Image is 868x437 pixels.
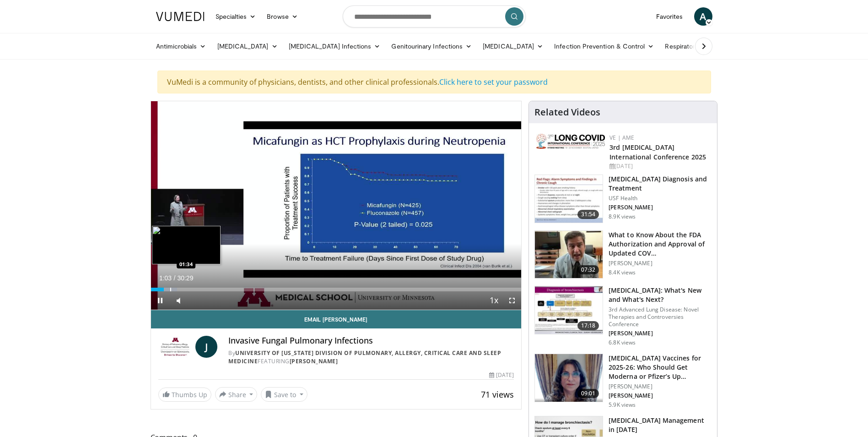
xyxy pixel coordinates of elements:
[609,286,712,304] h3: [MEDICAL_DATA]: What's New and What's Next?
[609,230,712,258] h3: What to Know About the FDA Authorization and Approval of Updated COV…
[609,306,712,328] p: 3rd Advanced Lung Disease: Novel Therapies and Controversies Conference
[609,143,706,161] a: 3rd [MEDICAL_DATA] International Conference 2025
[651,7,689,26] a: Favorites
[215,387,258,402] button: Share
[290,357,338,365] a: [PERSON_NAME]
[694,7,712,26] a: A
[609,213,636,220] p: 8.9K views
[151,37,212,55] a: Antimicrobials
[609,330,712,337] p: [PERSON_NAME]
[151,291,169,310] button: Pause
[169,291,188,310] button: Mute
[158,388,211,402] a: Thumbs Up
[228,349,514,366] div: By FEATURING
[152,226,221,264] img: image.jpeg
[343,5,526,27] input: Search topics, interventions
[609,260,712,267] p: [PERSON_NAME]
[210,7,262,26] a: Specialties
[481,389,514,400] span: 71 views
[549,37,659,55] a: Infection Prevention & Control
[534,354,712,409] a: 09:01 [MEDICAL_DATA] Vaccines for 2025-26: Who Should Get Moderna or Pfizer’s Up… [PERSON_NAME] [...
[228,336,514,346] h4: Invasive Fungal Pulmonary Infections
[157,71,711,93] div: VuMedi is a community of physicians, dentists, and other clinical professionals.
[228,349,501,365] a: University of [US_STATE] Division of Pulmonary, Allergy, Critical Care and Sleep Medicine
[577,321,599,330] span: 17:18
[577,210,599,219] span: 31:54
[609,383,712,390] p: [PERSON_NAME]
[609,392,712,399] p: [PERSON_NAME]
[609,204,712,211] p: [PERSON_NAME]
[535,231,603,279] img: a1e50555-b2fd-4845-bfdc-3eac51376964.150x105_q85_crop-smart_upscale.jpg
[535,286,603,334] img: 8723abe7-f9a9-4f6c-9b26-6bd057632cd6.150x105_q85_crop-smart_upscale.jpg
[261,387,307,402] button: Save to
[609,195,712,202] p: USF Health
[609,401,636,409] p: 5.9K views
[609,416,712,434] h3: [MEDICAL_DATA] Management in [DATE]
[609,339,636,346] p: 6.8K views
[489,371,514,379] div: [DATE]
[485,291,503,310] button: Playback Rate
[577,389,599,398] span: 09:01
[659,37,744,55] a: Respiratory Infections
[534,230,712,279] a: 07:32 What to Know About the FDA Authorization and Approval of Updated COV… [PERSON_NAME] 8.4K views
[151,288,522,291] div: Progress Bar
[177,274,193,282] span: 30:29
[386,37,477,55] a: Genitourinary Infections
[477,37,549,55] a: [MEDICAL_DATA]
[159,274,172,282] span: 1:03
[609,134,634,142] a: VE | AME
[174,274,176,282] span: /
[156,12,205,21] img: VuMedi Logo
[536,134,605,149] img: a2792a71-925c-4fc2-b8ef-8d1b21aec2f7.png.150x105_q85_autocrop_double_scale_upscale_version-0.2.jpg
[158,336,192,358] img: University of Minnesota Division of Pulmonary, Allergy, Critical Care and Sleep Medicine
[535,354,603,402] img: 4e370bb1-17f0-4657-a42f-9b995da70d2f.png.150x105_q85_crop-smart_upscale.png
[151,101,522,310] video-js: Video Player
[151,310,522,328] a: Email [PERSON_NAME]
[195,336,217,358] a: J
[534,107,600,118] h4: Related Videos
[439,77,548,87] a: Click here to set your password
[534,175,712,223] a: 31:54 [MEDICAL_DATA] Diagnosis and Treatment USF Health [PERSON_NAME] 8.9K views
[609,162,710,170] div: [DATE]
[609,269,636,276] p: 8.4K views
[503,291,521,310] button: Fullscreen
[609,354,712,381] h3: [MEDICAL_DATA] Vaccines for 2025-26: Who Should Get Moderna or Pfizer’s Up…
[534,286,712,346] a: 17:18 [MEDICAL_DATA]: What's New and What's Next? 3rd Advanced Lung Disease: Novel Therapies and ...
[535,175,603,223] img: 912d4c0c-18df-4adc-aa60-24f51820003e.150x105_q85_crop-smart_upscale.jpg
[212,37,283,55] a: [MEDICAL_DATA]
[283,37,386,55] a: [MEDICAL_DATA] Infections
[609,175,712,193] h3: [MEDICAL_DATA] Diagnosis and Treatment
[577,265,599,274] span: 07:32
[261,7,303,26] a: Browse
